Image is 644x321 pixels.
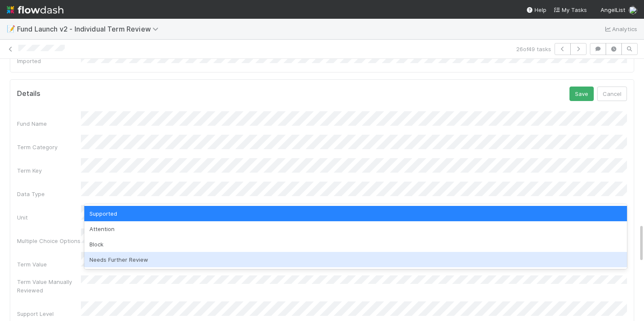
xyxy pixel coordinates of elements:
[17,57,81,65] div: Imported
[601,6,625,13] span: AngelList
[604,24,637,34] a: Analytics
[7,3,63,17] img: logo-inverted-e16ddd16eac7371096b0.svg
[629,6,637,14] img: avatar_ba22fd42-677f-4b89-aaa3-073be741e398.png
[84,206,627,221] div: Supported
[17,190,81,198] div: Data Type
[7,25,15,32] span: 📝
[17,143,81,151] div: Term Category
[17,119,81,128] div: Fund Name
[553,6,587,14] a: My Tasks
[17,309,81,318] div: Support Level
[553,6,587,13] span: My Tasks
[17,278,81,295] div: Term Value Manually Reviewed
[17,90,40,98] h5: Details
[17,25,163,33] span: Fund Launch v2 - Individual Term Review
[84,252,627,267] div: Needs Further Review
[17,260,81,269] div: Term Value
[17,237,81,245] div: Multiple Choice Options
[569,87,594,101] button: Save
[597,87,627,101] button: Cancel
[526,6,546,14] div: Help
[84,237,627,252] div: Block
[84,221,627,237] div: Attention
[17,166,81,175] div: Term Key
[516,45,551,53] span: 26 of 49 tasks
[17,213,81,222] div: Unit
